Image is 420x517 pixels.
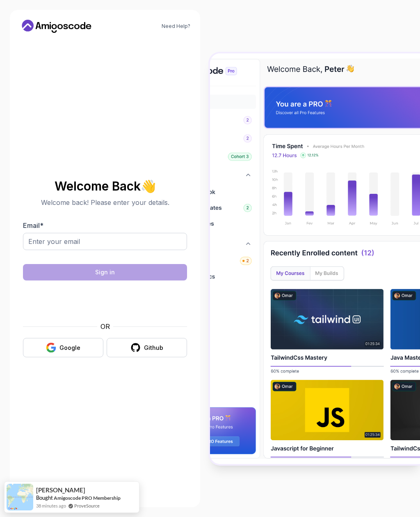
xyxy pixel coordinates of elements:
a: Home link [20,20,94,33]
span: [PERSON_NAME] [36,487,85,494]
label: Email * [23,221,43,230]
input: Enter your email [23,233,187,250]
button: Sign in [23,264,187,280]
p: Welcome back! Please enter your details. [23,198,187,207]
span: 38 minutes ago [36,502,66,509]
p: OR [100,322,110,331]
a: Amigoscode PRO Membership [54,495,121,501]
span: Bought [36,494,53,501]
img: Amigoscode Dashboard [210,53,420,464]
div: Sign in [95,268,115,276]
div: Github [144,344,163,352]
iframe: Widget containing checkbox for hCaptcha security challenge [43,285,167,317]
span: 👋 [140,179,156,193]
button: Github [107,338,187,357]
h2: Welcome Back [23,179,187,193]
button: Google [23,338,103,357]
a: Need Help? [162,23,190,30]
a: ProveSource [74,502,100,509]
img: provesource social proof notification image [7,484,33,510]
div: Google [59,344,80,352]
